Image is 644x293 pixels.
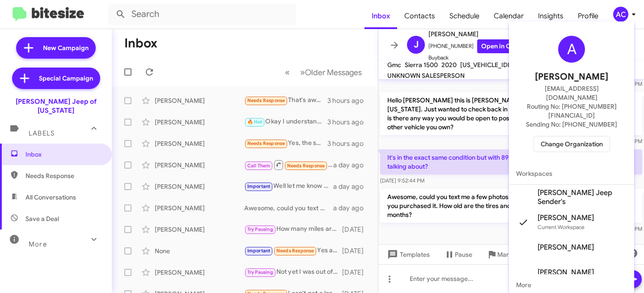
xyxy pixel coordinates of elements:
span: [EMAIL_ADDRESS][DOMAIN_NAME] [520,84,623,102]
span: [PERSON_NAME] Jeep Sender's [538,188,627,206]
span: Current Workspace [538,224,585,230]
span: [PERSON_NAME] [538,268,594,277]
span: Routing No: [PHONE_NUMBER][FINANCIAL_ID] [520,102,623,120]
span: Sending No: [PHONE_NUMBER] [526,120,617,129]
button: Change Organization [534,136,610,152]
div: A [558,36,585,63]
span: Change Organization [541,136,603,152]
span: [PERSON_NAME] [538,213,594,222]
span: [PERSON_NAME] [535,70,608,84]
span: Workspaces [509,163,634,184]
span: [PERSON_NAME] [538,243,594,252]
